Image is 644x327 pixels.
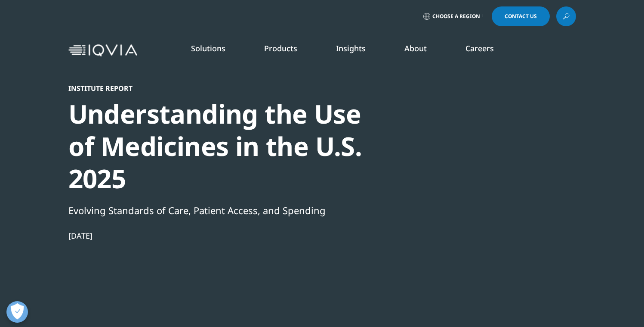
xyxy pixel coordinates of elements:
div: Understanding the Use of Medicines in the U.S. 2025 [68,98,364,195]
span: Contact Us [505,14,537,19]
div: [DATE] [68,230,364,241]
nav: Primary [141,30,576,71]
a: Products [264,43,297,53]
a: Insights [336,43,366,53]
div: Institute Report [68,84,364,93]
a: Careers [465,43,494,53]
button: Open Preferences [6,301,28,323]
div: Evolving Standards of Care, Patient Access, and Spending [68,203,364,218]
span: Choose a Region [432,13,480,20]
a: About [404,43,427,53]
a: Solutions [191,43,225,53]
a: Contact Us [492,6,550,26]
img: IQVIA Healthcare Information Technology and Pharma Clinical Research Company [68,44,137,57]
